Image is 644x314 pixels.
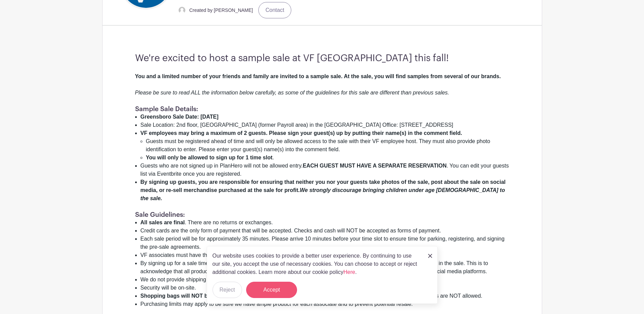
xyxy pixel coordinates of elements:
a: Contact [258,2,291,18]
li: ​​​​​​​Security will be on-site. [141,284,509,292]
li: . [146,154,509,162]
li: We do not provide shipping for items. All sales and pick-ups must be in-person. [141,276,509,284]
h3: We're excited to host a sample sale at VF [GEOGRAPHIC_DATA] this fall! [135,53,509,64]
strong: By signing up guests, you are responsible for ensuring that neither you nor your guests take phot... [141,179,506,193]
button: Accept [246,282,297,298]
small: Created by [PERSON_NAME] [189,7,253,13]
em: Please be sure to read ALL the information below carefully, as some of the guidelines for this sa... [135,90,449,95]
a: Here [344,269,355,275]
li: . Please plan to bring your own bags. Wheeled shopping carts, wagons, and strollers are NOT allowed. [141,292,509,300]
li: Guests who are not signed up in PlanHero will not be allowed entry. . You can edit your guests li... [141,162,509,178]
strong: You will only be allowed to sign up for 1 time slot [146,155,273,160]
p: Our website uses cookies to provide a better user experience. By continuing to use our site, you ... [213,252,421,276]
li: Guests must be registered ahead of time and will only be allowed access to the sale with their VF... [146,137,509,154]
strong: Greensboro Sale Date: [DATE] [141,114,219,120]
strong: EACH GUEST MUST HAVE A SEPARATE RESERVATION [303,163,447,169]
li: . There are no returns or exchanges. [141,219,509,227]
li: By signing up for a sale time slot, before taking part in the sale. This is to acknowledge that a... [141,259,509,276]
strong: Shopping bags will NOT be provided [141,293,235,299]
strong: You and a limited number of your friends and family are invited to a sample sale. At the sale, yo... [135,73,501,79]
em: We strongly discourage bringing children under age [DEMOGRAPHIC_DATA] to the sale. [141,187,505,201]
h1: Sample Sale Details: [135,105,509,113]
li: VF associates must have their VF badge with them in order to enter the sale. [141,251,509,259]
img: default-ce2991bfa6775e67f084385cd625a349d9dcbb7a52a09fb2fda1e96e2d18dcdb.png [179,7,185,14]
h1: Sale Guidelines: [135,211,509,219]
li: Purchasing limits may apply to be sure we have ample product for each associate and to prevent po... [141,300,509,308]
li: Sale Location: 2nd floor, [GEOGRAPHIC_DATA] (former Payroll area) in the [GEOGRAPHIC_DATA] Office... [141,121,509,129]
strong: VF employees may bring a maximum of 2 guests. Please sign your guest(s) up by putting their name(... [141,130,462,136]
li: Each sale period will be for approximately 35 minutes. Please arrive 10 minutes before your time ... [141,235,509,251]
strong: All sales are final [141,220,185,225]
button: Reject [213,282,242,298]
li: Credit cards are the only form of payment that will be accepted. Checks and cash will NOT be acce... [141,227,509,235]
img: close_button-5f87c8562297e5c2d7936805f587ecaba9071eb48480494691a3f1689db116b3.svg [428,254,432,258]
